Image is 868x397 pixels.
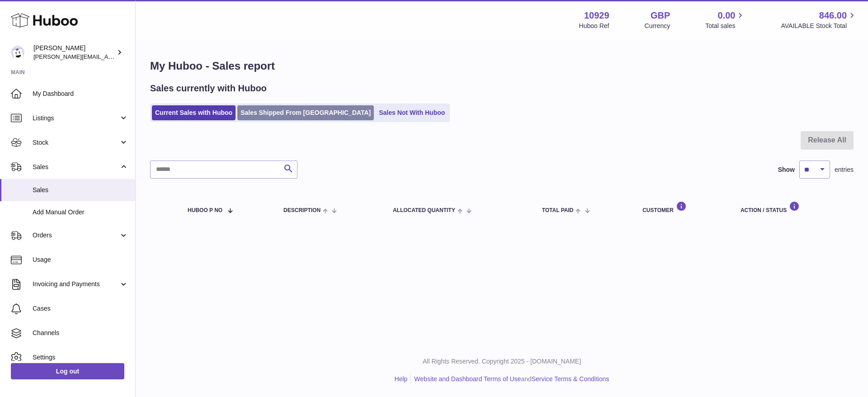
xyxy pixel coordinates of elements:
[33,329,128,337] span: Channels
[33,163,119,171] span: Sales
[584,9,609,22] strong: 10929
[741,201,844,213] div: Action / Status
[283,208,321,213] span: Description
[33,208,128,217] span: Add Manual Order
[150,59,854,73] h1: My Huboo - Sales report
[33,53,181,60] span: [PERSON_NAME][EMAIL_ADDRESS][DOMAIN_NAME]
[150,82,267,95] h2: Sales currently with Huboo
[705,9,745,30] a: 0.00 Total sales
[393,208,455,213] span: ALLOCATED Quantity
[237,105,374,120] a: Sales Shipped From [GEOGRAPHIC_DATA]
[33,114,119,123] span: Listings
[33,255,128,264] span: Usage
[579,22,609,30] div: Huboo Ref
[376,105,448,120] a: Sales Not With Huboo
[11,363,124,379] a: Log out
[143,357,861,366] p: All Rights Reserved. Copyright 2025 - [DOMAIN_NAME]
[33,304,128,313] span: Cases
[642,201,722,213] div: Customer
[778,165,795,174] label: Show
[33,90,128,98] span: My Dashboard
[645,22,670,30] div: Currency
[188,208,222,213] span: Huboo P no
[33,186,128,194] span: Sales
[835,165,854,174] span: entries
[33,138,119,147] span: Stock
[532,375,609,383] a: Service Terms & Conditions
[33,44,115,61] div: [PERSON_NAME]
[152,105,236,120] a: Current Sales with Huboo
[781,22,857,30] span: AVAILABLE Stock Total
[542,208,574,213] span: Total paid
[33,280,119,288] span: Invoicing and Payments
[718,9,736,22] span: 0.00
[414,375,521,383] a: Website and Dashboard Terms of Use
[705,22,745,30] span: Total sales
[33,231,119,240] span: Orders
[819,9,847,22] span: 846.00
[781,9,857,30] a: 846.00 AVAILABLE Stock Total
[395,375,408,383] a: Help
[651,9,670,22] strong: GBP
[11,46,24,59] img: thomas@otesports.co.uk
[411,375,609,383] li: and
[33,353,128,362] span: Settings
